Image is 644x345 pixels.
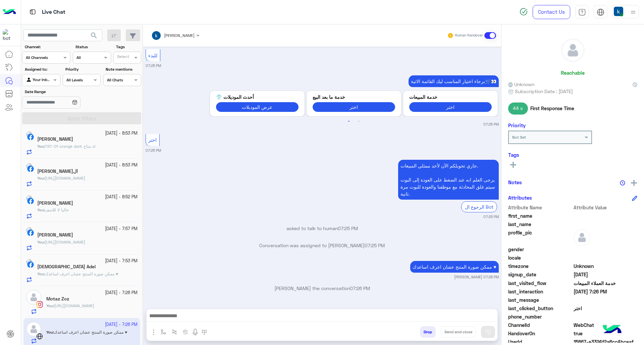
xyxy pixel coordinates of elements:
label: Date Range [25,89,100,95]
h5: إبراهيم ناجح [37,200,73,206]
span: search [90,31,98,40]
span: ChannelId [508,322,572,329]
span: last_clicked_button [508,305,572,312]
span: Subscription Date : [DATE] [515,88,573,95]
img: picture [26,131,32,137]
h6: Notes [508,179,522,185]
div: Select [116,54,129,61]
span: last_message [508,296,572,303]
small: [PERSON_NAME] 07:26 PM [454,274,499,280]
p: خدمة ما بعد البيع [313,93,395,100]
img: send voice note [191,328,199,336]
span: last_visited_flow [508,280,572,287]
span: 2025-09-19T16:26:28.558Z [574,288,638,295]
h5: Islam Adel [37,264,96,270]
img: 713415422032625 [3,29,15,41]
img: Facebook [27,229,34,236]
h5: Ahmed Hassan [37,232,73,238]
img: spinner [520,8,528,16]
img: make a call [202,330,207,335]
img: select flow [161,329,166,335]
span: First Response Time [530,105,574,112]
img: send attachment [150,328,158,336]
span: You [37,176,44,181]
small: 07:25 PM [483,214,499,219]
h6: Reachable [561,70,585,76]
p: Live Chat [42,8,65,17]
span: You [37,144,44,149]
label: Channel: [25,44,70,50]
span: true [574,330,638,337]
button: عرض الموديلات [216,102,299,112]
h6: Tags [508,152,637,158]
span: null [574,296,638,303]
span: Unknown [508,81,534,88]
label: Status [75,44,110,50]
img: defaultAdmin.png [26,290,41,305]
span: Attribute Name [508,204,572,211]
b: : [46,303,54,308]
h5: Ahmed Radwan [37,136,73,142]
img: picture [26,163,32,169]
b: : [37,271,45,276]
label: Priority [65,66,100,72]
span: TST-01 orange dark متاح xl [45,144,96,149]
span: signup_date [508,271,572,278]
div: الرجوع ال Bot [461,201,497,212]
img: Instagram [36,301,43,308]
p: 19/9/2025, 7:26 PM [410,261,498,273]
img: picture [26,227,32,233]
span: 1 [574,322,638,329]
button: search [86,29,102,44]
small: [DATE] - 7:53 PM [105,258,138,264]
span: last_name [508,221,572,228]
span: null [574,254,638,261]
img: profile [629,8,637,16]
img: picture [26,259,32,265]
p: خدمة المبيعات [409,93,492,100]
p: Conversation was assigned to [PERSON_NAME] [146,242,499,249]
img: tab [597,8,604,16]
label: Assigned to: [25,66,59,72]
button: Trigger scenario [169,326,180,337]
img: Logo [3,5,16,19]
span: 07:25 PM [365,243,385,248]
img: Trigger scenario [172,329,177,335]
span: 2025-09-19T16:24:24.119Z [574,271,638,278]
small: [DATE] - 7:26 PM [105,290,138,296]
button: select flow [158,326,169,337]
img: send message [485,329,491,335]
img: tab [578,8,586,16]
span: Attribute Value [574,204,638,211]
small: 07:25 PM [146,148,161,153]
button: اختر [409,102,492,112]
span: phone_number [508,313,572,320]
img: Facebook [27,261,34,268]
b: : [37,239,45,245]
span: 44 s [508,102,528,115]
button: 2 of 2 [356,118,362,125]
label: Note mentions [106,66,140,72]
a: Contact Us [533,5,570,19]
small: [DATE] - 7:57 PM [105,226,138,232]
p: [PERSON_NAME] the conversation [146,285,499,292]
img: hulul-logo.png [600,318,624,342]
span: [PERSON_NAME] [164,33,195,38]
span: first_name [508,212,572,219]
span: خدمة العملاء المبيعات [574,280,638,287]
img: create order [183,329,188,335]
button: Drop [420,326,436,338]
span: اختر [148,137,157,143]
p: 19/9/2025, 7:25 PM [409,75,499,87]
label: Tags [116,44,141,50]
img: userImage [614,7,623,16]
span: profile_pic [508,229,572,245]
a: tab [575,5,589,19]
img: notes [620,180,625,186]
img: defaultAdmin.png [561,39,584,62]
span: last_interaction [508,288,572,295]
span: Unknown [574,263,638,270]
small: [DATE] - 8:52 PM [105,194,138,200]
span: حاليا لا للاسف [45,207,69,212]
small: [DATE] - 8:53 PM [105,162,138,168]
